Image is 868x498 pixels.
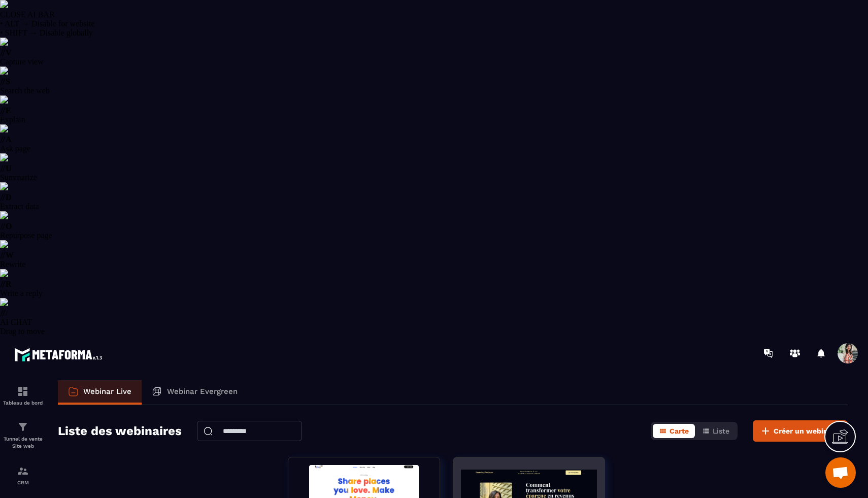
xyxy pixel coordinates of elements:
[3,378,43,413] a: formationformationTableau de bord
[14,345,106,364] img: logo
[825,457,856,488] div: Ouvrir le chat
[3,480,43,485] p: CRM
[3,436,43,450] p: Tunnel de vente Site web
[17,385,29,397] img: formation
[696,424,736,438] button: Liste
[58,421,182,441] h2: Liste des webinaires
[753,420,848,442] button: Créer un webinaire
[3,400,43,406] p: Tableau de bord
[3,457,43,493] a: formationformationCRM
[670,427,689,435] span: Carte
[774,426,841,436] span: Créer un webinaire
[17,421,29,433] img: formation
[167,387,238,396] p: Webinar Evergreen
[653,424,695,438] button: Carte
[58,380,142,405] a: Webinar Live
[17,465,29,477] img: formation
[83,387,131,396] p: Webinar Live
[3,413,43,457] a: formationformationTunnel de vente Site web
[713,427,729,435] span: Liste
